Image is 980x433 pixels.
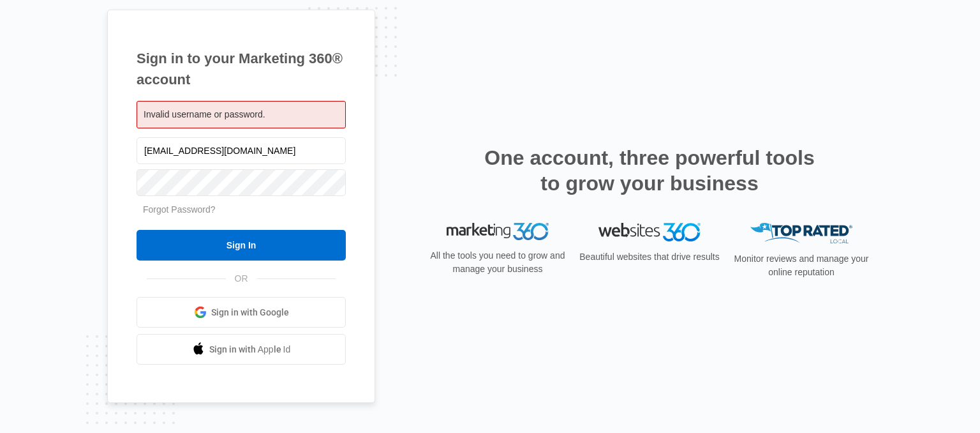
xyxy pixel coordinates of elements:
span: Invalid username or password. [144,109,265,119]
input: Sign In [137,230,346,261]
span: Sign in with Apple Id [209,343,291,356]
span: Sign in with Google [211,306,289,319]
img: Websites 360 [598,223,701,241]
p: All the tools you need to grow and manage your business [426,249,569,276]
h2: One account, three powerful tools to grow your business [480,145,819,196]
img: Top Rated Local [750,223,852,244]
p: Monitor reviews and manage your online reputation [730,252,873,279]
a: Sign in with Apple Id [137,334,346,365]
h1: Sign in to your Marketing 360® account [137,48,346,90]
p: Beautiful websites that drive results [578,250,721,264]
span: OR [226,272,257,285]
a: Sign in with Google [137,297,346,328]
a: Forgot Password? [143,204,216,215]
input: Email [137,137,346,164]
img: Marketing 360 [447,223,549,241]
